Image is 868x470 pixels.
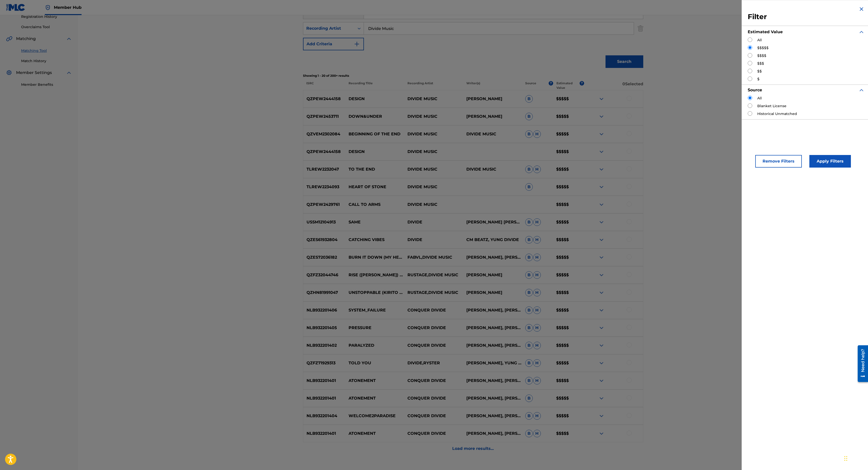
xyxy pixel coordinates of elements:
p: WELCOME2PARADISE [345,413,404,419]
img: expand [598,166,605,172]
span: H [533,130,541,138]
p: DIVIDE MUSIC [404,184,463,190]
p: $$$$$ [553,307,584,313]
img: expand [66,70,72,76]
img: close [858,6,864,12]
p: $$$$$ [553,395,584,401]
span: B [525,95,533,103]
p: $$$$$ [553,237,584,243]
div: Drag [844,451,847,466]
span: B [525,342,533,349]
label: $ [757,76,760,82]
p: [PERSON_NAME] [463,96,522,102]
span: H [533,254,541,261]
p: CONQUER DIVIDE [404,430,463,437]
p: $$$$$ [553,290,584,296]
span: B [525,271,533,279]
span: B [525,377,533,384]
p: $$$$$ [553,113,584,120]
p: DIVIDE,RYSTER [404,360,463,366]
a: Overclaims Tool [21,24,72,30]
img: expand [598,342,605,348]
p: DIVIDE [404,219,463,225]
span: H [533,236,541,244]
p: DIVIDE MUSIC [463,166,522,172]
span: B [525,430,533,437]
img: expand [598,360,605,366]
img: expand [598,219,605,225]
span: H [533,377,541,384]
p: UNSTOPPABLE (KIRITO RAP) [FEAT. DIVIDE MUSIC] [345,290,404,296]
p: DIVIDE MUSIC [404,166,463,172]
span: ? [580,81,584,86]
h3: Filter [748,12,864,21]
p: $$$$$ [553,430,584,437]
img: expand [598,202,605,208]
label: $$$$$ [757,45,769,51]
p: CONQUER DIVIDE [404,342,463,348]
span: B [525,218,533,226]
p: QZFZ32044746 [303,272,346,278]
p: DIVIDE MUSIC [404,113,463,120]
p: $$$$$ [553,219,584,225]
p: Recording Title [345,81,404,90]
p: SAME [345,219,404,225]
p: QZPEW2444158 [303,149,346,155]
label: All [757,96,762,101]
p: Recording Artist [404,81,463,90]
p: CONQUER DIVIDE [404,395,463,401]
p: DIVIDE MUSIC [463,131,522,137]
p: [PERSON_NAME] [463,113,522,120]
span: B [525,183,533,191]
p: NLB932201401 [303,395,346,401]
p: CONQUER DIVIDE [404,378,463,384]
iframe: Chat Widget [843,446,868,470]
p: QZPEW2453711 [303,113,346,120]
p: DIVIDE MUSIC [404,131,463,137]
p: $$$$$ [553,360,584,366]
img: expand [858,29,864,35]
p: [PERSON_NAME], [PERSON_NAME] [463,254,522,260]
p: $$$$$ [553,342,584,348]
label: All [757,37,762,43]
iframe: Resource Center [854,343,868,384]
p: QZES61932804 [303,237,346,243]
p: $$$$$ [553,166,584,172]
p: Showing 1 - 20 of 200+ results [303,73,643,78]
p: PARALYZED [345,342,404,348]
p: BEGINNING OF THE END [345,131,404,137]
span: B [525,412,533,420]
p: SYSTEM_FAILURE [345,307,404,313]
div: Recording Artist [306,25,352,31]
p: DOWN&UNDER [345,113,404,120]
p: $$$$$ [553,413,584,419]
label: $$ [757,69,762,74]
label: $$$ [757,61,764,66]
p: $$$$$ [553,202,584,208]
p: QZPEW2444158 [303,96,346,102]
p: [PERSON_NAME], YUNG DIVIDE [463,360,522,366]
span: H [533,218,541,226]
strong: Source [748,88,762,92]
a: Member Benefits [21,82,72,87]
p: [PERSON_NAME], [PERSON_NAME], [PERSON_NAME], [PERSON_NAME], [PERSON_NAME] [PERSON_NAME], [PERSON_... [463,325,522,331]
p: CATCHING VIBES [345,237,404,243]
p: [PERSON_NAME], [PERSON_NAME], [PERSON_NAME], [PERSON_NAME], [PERSON_NAME] [PERSON_NAME] [463,378,522,384]
img: expand [598,325,605,331]
p: CM BEATZ, YUNG DIVIDE [463,237,522,243]
button: Apply Filters [809,155,851,168]
span: H [533,306,541,314]
span: B [525,289,533,296]
span: H [533,359,541,367]
p: ATONEMENT [345,430,404,437]
span: B [525,306,533,314]
span: H [533,289,541,296]
img: expand [858,87,864,93]
span: B [525,254,533,261]
span: B [525,236,533,244]
p: $$$$$ [553,378,584,384]
p: $$$$$ [553,96,584,102]
span: H [533,430,541,437]
span: B [525,395,533,402]
img: MLC Logo [6,4,25,11]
